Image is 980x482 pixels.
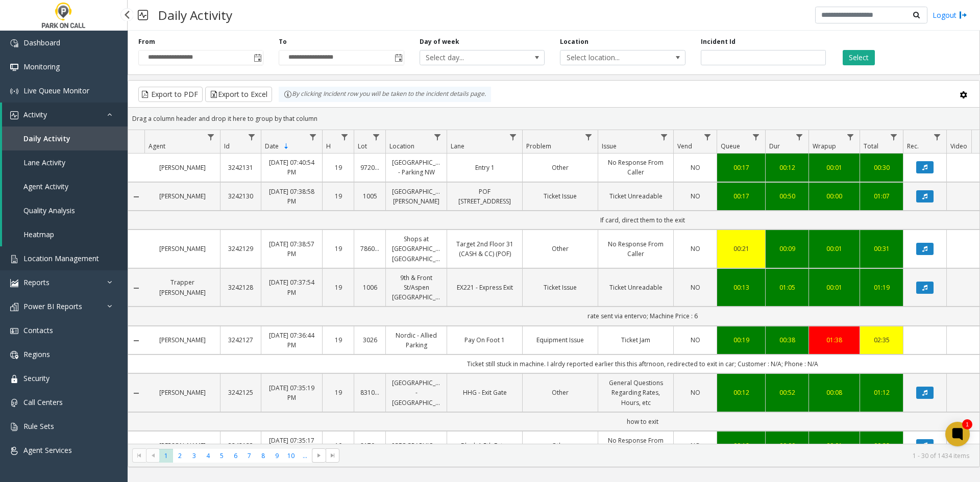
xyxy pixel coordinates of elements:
[252,50,263,65] span: Toggle popup
[10,63,18,71] img: 'icon'
[326,448,339,463] span: Go to the last page
[933,10,967,20] a: Logout
[680,163,710,172] a: NO
[23,253,99,263] span: Location Management
[23,86,89,95] span: Live Queue Monitor
[772,244,802,253] a: 00:09
[962,419,972,429] div: 1
[267,331,316,350] a: [DATE] 07:36:44 PM
[529,335,592,345] a: Equipment Issue
[529,163,592,172] a: Other
[392,441,440,450] a: [GEOGRAPHIC_DATA]
[907,142,919,150] span: Rec.
[604,239,667,259] a: No Response From Caller
[680,335,710,345] a: NO
[560,50,660,65] span: Select location...
[329,388,348,397] a: 19
[224,142,230,150] span: Id
[866,388,897,397] a: 01:12
[279,87,491,102] div: By clicking Incident row you will be taken to the incident details page.
[677,142,692,150] span: Vend
[604,378,667,408] a: General Questions Regarding Rates, Hours, etc
[128,284,144,292] a: Collapse Details
[151,441,214,450] a: [PERSON_NAME]
[227,191,255,201] a: 3242130
[866,283,897,292] div: 01:19
[453,187,516,206] a: POF [STREET_ADDRESS]
[930,130,944,144] a: Rec. Filter Menu
[151,335,214,345] a: [PERSON_NAME]
[772,335,802,345] div: 00:38
[529,388,592,397] a: Other
[227,388,255,397] a: 3242125
[723,191,759,201] a: 00:17
[2,150,128,174] a: Lane Activity
[815,244,853,253] div: 00:01
[529,244,592,253] a: Other
[298,449,312,463] span: Page 11
[128,130,979,444] div: Data table
[866,441,897,450] div: 00:28
[602,142,617,150] span: Issue
[723,441,759,450] a: 00:18
[691,336,700,344] span: NO
[265,142,279,150] span: Date
[721,142,740,150] span: Queue
[529,441,592,450] a: Other
[23,62,60,71] span: Monitoring
[772,388,802,397] a: 00:52
[866,191,897,201] a: 01:07
[23,301,82,311] span: Power BI Reports
[346,451,969,460] kendo-pager-info: 1 - 30 of 1434 items
[360,335,379,345] a: 3026
[691,283,700,292] span: NO
[282,142,290,150] span: Sortable
[10,87,18,95] img: 'icon'
[267,383,316,402] a: [DATE] 07:35:19 PM
[723,388,759,397] div: 00:12
[23,349,50,359] span: Regions
[680,244,710,253] a: NO
[506,130,520,144] a: Lane Filter Menu
[329,335,348,345] a: 19
[138,37,155,46] label: From
[691,441,700,450] span: NO
[392,158,440,177] a: [GEOGRAPHIC_DATA] - Parking NW
[284,449,298,463] span: Page 10
[680,191,710,201] a: NO
[453,283,516,292] a: EX221 - Express Exit
[866,335,897,345] div: 02:35
[326,142,331,150] span: H
[431,130,445,144] a: Location Filter Menu
[227,244,255,253] a: 3242129
[604,191,667,201] a: Ticket Unreadable
[844,130,857,144] a: Wrapup Filter Menu
[392,187,440,206] a: [GEOGRAPHIC_DATA][PERSON_NAME]
[723,335,759,345] a: 00:19
[2,174,128,198] a: Agent Activity
[866,244,897,253] div: 00:31
[10,327,18,335] img: 'icon'
[2,222,128,246] a: Heatmap
[151,388,214,397] a: [PERSON_NAME]
[201,449,215,463] span: Page 4
[815,283,853,292] div: 00:01
[23,134,70,143] span: Daily Activity
[772,163,802,172] a: 00:12
[691,192,700,200] span: NO
[420,50,520,65] span: Select day...
[815,388,853,397] div: 00:08
[267,277,316,297] a: [DATE] 07:37:54 PM
[23,325,53,335] span: Contacts
[23,445,72,455] span: Agent Services
[657,130,671,144] a: Issue Filter Menu
[604,283,667,292] a: Ticket Unreadable
[267,158,316,177] a: [DATE] 07:40:54 PM
[604,436,667,455] a: No Response From Caller
[723,283,759,292] a: 00:13
[256,449,270,463] span: Page 8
